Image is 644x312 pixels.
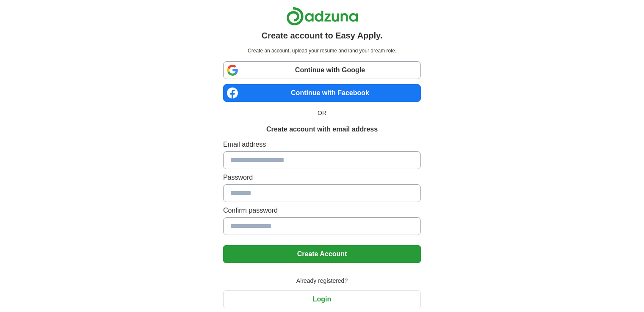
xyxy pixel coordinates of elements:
[223,296,421,303] a: Login
[223,84,421,102] a: Continue with Facebook
[266,124,378,134] h1: Create account with email address
[223,245,421,263] button: Create Account
[291,276,353,285] span: Already registered?
[223,140,421,150] label: Email address
[225,47,419,55] p: Create an account, upload your resume and land your dream role.
[286,7,358,26] img: Adzuna logo
[312,109,332,118] span: OR
[262,29,383,42] h1: Create account to Easy Apply.
[223,172,421,183] label: Password
[223,205,421,216] label: Confirm password
[223,290,421,308] button: Login
[223,61,421,79] a: Continue with Google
